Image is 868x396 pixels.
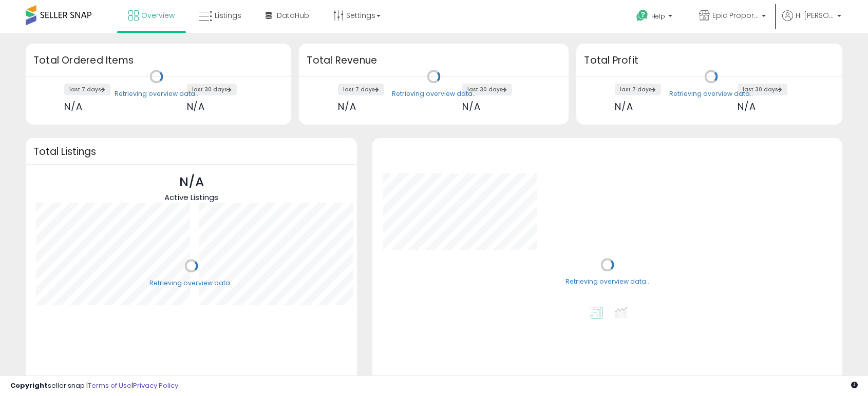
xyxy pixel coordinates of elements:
[149,279,233,288] div: Retrieving overview data..
[636,9,649,22] i: Get Help
[141,10,175,21] span: Overview
[115,89,198,98] div: Retrieving overview data..
[669,89,753,98] div: Retrieving overview data..
[628,2,683,33] a: Help
[782,10,841,33] a: Hi [PERSON_NAME]
[712,10,759,21] span: Epic Proportions CA
[796,10,834,21] span: Hi [PERSON_NAME]
[10,381,48,390] strong: Copyright
[215,10,241,21] span: Listings
[10,381,178,391] div: seller snap | |
[651,12,665,21] span: Help
[392,89,476,98] div: Retrieving overview data..
[277,10,309,21] span: DataHub
[565,278,649,287] div: Retrieving overview data..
